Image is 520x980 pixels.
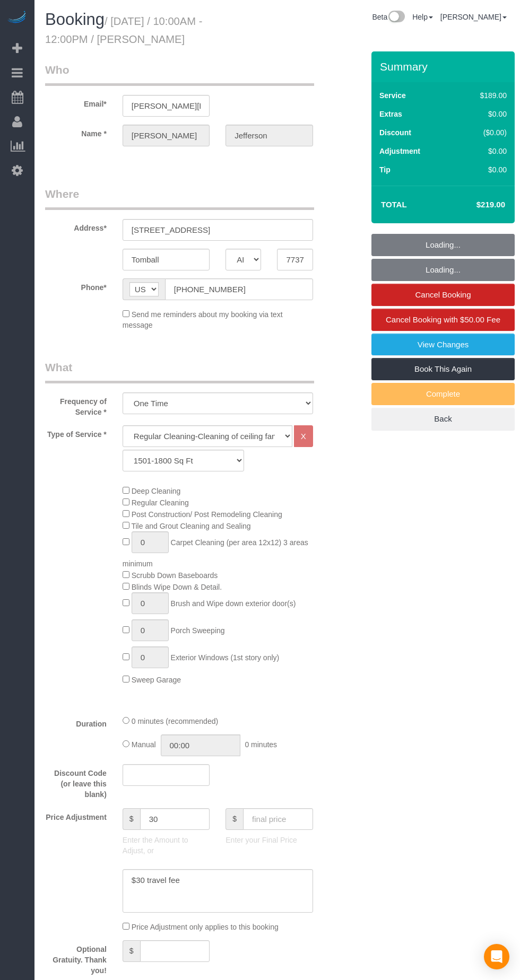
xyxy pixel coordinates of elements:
small: / [DATE] / 10:00AM - 12:00PM / [PERSON_NAME] [45,15,202,45]
span: Post Construction/ Post Remodeling Cleaning [132,510,282,519]
a: [PERSON_NAME] [440,13,507,21]
div: ($0.00) [457,127,507,138]
span: Send me reminders about my booking via text message [123,310,283,329]
span: Regular Cleaning [132,498,189,507]
label: Extras [379,109,402,119]
p: Enter your Final Price [226,835,313,845]
label: Price Adjustment [37,808,115,822]
a: View Changes [371,334,515,356]
legend: Where [45,186,314,210]
span: Manual [132,740,156,749]
span: Booking [45,10,105,29]
div: $0.00 [457,109,507,119]
img: New interface [387,11,405,24]
strong: Total [381,200,407,209]
div: $189.00 [457,90,507,101]
h3: Summary [380,60,509,73]
div: $0.00 [457,146,507,156]
span: Price Adjustment only applies to this booking [132,923,279,931]
span: Sweep Garage [132,676,181,684]
span: Tile and Grout Cleaning and Sealing [131,522,250,530]
label: Type of Service * [37,425,115,440]
label: Optional Gratuity. Thank you! [37,940,115,976]
img: Automaid Logo [6,11,28,25]
label: Discount Code (or leave this blank) [37,764,115,800]
label: Discount [379,127,411,138]
a: Cancel Booking with $50.00 Fee [371,309,515,331]
label: Address* [37,219,115,233]
span: Scrubb Down Baseboards [132,571,218,580]
label: Tip [379,164,391,175]
span: Brush and Wipe down exterior door(s) [171,599,296,608]
a: Help [412,13,433,21]
a: Cancel Booking [371,284,515,306]
label: Adjustment [379,146,420,156]
input: final price [243,808,313,830]
a: Book This Again [371,358,515,380]
p: Enter the Amount to Adjust, or [123,835,210,856]
div: Open Intercom Messenger [484,944,509,969]
span: $ [226,808,243,830]
input: City* [123,249,210,270]
legend: Who [45,62,314,86]
span: Deep Cleaning [132,487,181,495]
a: Beta [372,13,405,21]
div: $0.00 [457,164,507,175]
input: Phone* [165,278,313,300]
input: First Name* [123,125,210,146]
label: Frequency of Service * [37,392,115,417]
span: $ [123,808,140,830]
span: $ [123,940,140,962]
legend: What [45,360,314,383]
a: Back [371,408,515,430]
h4: $219.00 [445,200,505,209]
label: Name * [37,125,115,139]
input: Email* [123,95,210,117]
span: 0 minutes [245,740,277,749]
span: 0 minutes (recommended) [132,717,218,725]
span: Blinds Wipe Down & Detail. [132,583,222,591]
span: Carpet Cleaning (per area 12x12) 3 areas minimum [123,538,308,568]
span: Porch Sweeping [171,626,225,635]
input: Zip Code* [277,249,313,270]
span: Cancel Booking with $50.00 Fee [386,315,500,324]
span: Exterior Windows (1st story only) [171,653,280,662]
label: Duration [37,715,115,729]
input: Last Name* [226,125,313,146]
label: Email* [37,95,115,109]
label: Service [379,90,406,101]
label: Phone* [37,278,115,293]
